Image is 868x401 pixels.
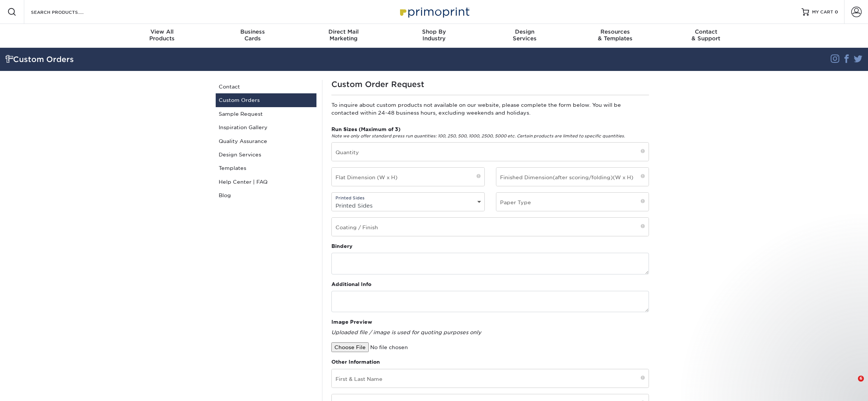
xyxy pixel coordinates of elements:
div: Products [117,28,207,42]
iframe: Intercom live chat [843,376,861,394]
span: Business [207,28,298,35]
strong: Bindery [331,243,353,249]
strong: Run Sizes (Maximum of 3) [331,126,400,132]
a: BusinessCards [207,24,298,48]
span: Design [479,28,570,35]
a: Custom Orders [216,93,316,107]
span: Shop By [389,28,480,35]
iframe: Google Customer Reviews [2,378,63,398]
a: Direct MailMarketing [298,24,389,48]
a: DesignServices [479,24,570,48]
a: Resources& Templates [570,24,661,48]
img: Primoprint [397,4,471,20]
span: 0 [835,9,838,15]
strong: Additional Info [331,281,371,287]
span: View All [117,28,207,35]
div: Industry [389,28,480,42]
span: 6 [858,376,864,382]
input: SEARCH PRODUCTS..... [30,7,103,16]
a: Contact& Support [661,24,751,48]
span: Resources [570,28,661,35]
h1: Custom Order Request [331,80,649,89]
em: Uploaded file / image is used for quoting purposes only [331,329,481,335]
a: Quality Assurance [216,134,316,148]
span: Direct Mail [298,28,389,35]
a: Blog [216,189,316,202]
a: View AllProducts [117,24,207,48]
a: Templates [216,161,316,175]
div: Marketing [298,28,389,42]
a: Inspiration Gallery [216,121,316,134]
p: To inquire about custom products not available on our website, please complete the form below. Yo... [331,101,649,116]
span: MY CART [812,9,833,15]
div: & Support [661,28,751,42]
span: Contact [661,28,751,35]
div: & Templates [570,28,661,42]
div: Services [479,28,570,42]
div: Cards [207,28,298,42]
a: Design Services [216,148,316,161]
a: Help Center | FAQ [216,175,316,189]
a: Sample Request [216,107,316,121]
a: Shop ByIndustry [389,24,480,48]
strong: Other Information [331,359,380,365]
em: Note we only offer standard press run quantities: 100, 250, 500, 1000, 2500, 5000 etc. Certain pr... [331,134,625,139]
strong: Image Preview [331,319,372,325]
a: Contact [216,80,316,93]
